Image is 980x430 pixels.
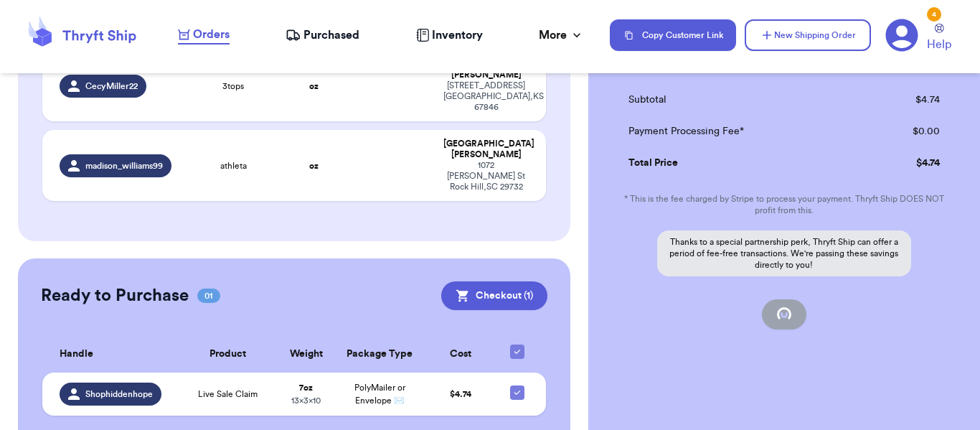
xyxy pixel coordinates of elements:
a: 4 [885,19,918,52]
div: 1072 [PERSON_NAME] St Rock Hill , SC 29732 [443,160,529,192]
td: $ 4.74 [862,84,951,116]
span: Orders [193,26,230,43]
a: Orders [178,26,230,45]
div: 4 [927,7,941,22]
th: Cost [424,336,497,373]
strong: oz [309,82,319,90]
button: Checkout (1) [441,281,547,310]
span: CecyMiller22 [85,80,138,92]
div: [STREET_ADDRESS] [GEOGRAPHIC_DATA] , KS 67846 [443,80,529,113]
span: madison_williams99 [85,160,163,172]
span: Purchased [303,27,359,44]
td: Payment Processing Fee* [617,116,862,147]
button: New Shipping Order [745,19,871,51]
p: * This is the fee charged by Stripe to process your payment. Thryft Ship DOES NOT profit from this. [617,193,951,216]
span: 13 x 3 x 10 [291,396,321,405]
span: Live Sale Claim [198,388,258,400]
span: $ 4.74 [450,390,471,398]
span: 01 [197,289,220,303]
strong: 7 oz [299,383,313,392]
strong: oz [309,162,319,170]
span: Inventory [432,27,483,44]
th: Product [179,336,277,373]
span: athleta [220,160,247,172]
span: PolyMailer or Envelope ✉️ [354,383,405,405]
a: Inventory [416,27,483,44]
div: [GEOGRAPHIC_DATA] [PERSON_NAME] [443,139,529,160]
h2: Ready to Purchase [41,284,189,307]
th: Package Type [336,336,424,373]
p: Thanks to a special partnership perk, Thryft Ship can offer a period of fee-free transactions. We... [657,230,911,276]
td: Total Price [617,147,862,179]
span: Help [927,36,951,53]
span: Shophiddenhope [85,388,153,400]
button: Copy Customer Link [610,19,736,51]
a: Help [927,24,951,53]
div: More [539,27,584,44]
td: $ 0.00 [862,116,951,147]
a: Purchased [286,27,359,44]
span: 3tops [222,80,244,92]
th: Weight [277,336,336,373]
td: Subtotal [617,84,862,116]
span: Handle [60,347,93,362]
td: $ 4.74 [862,147,951,179]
